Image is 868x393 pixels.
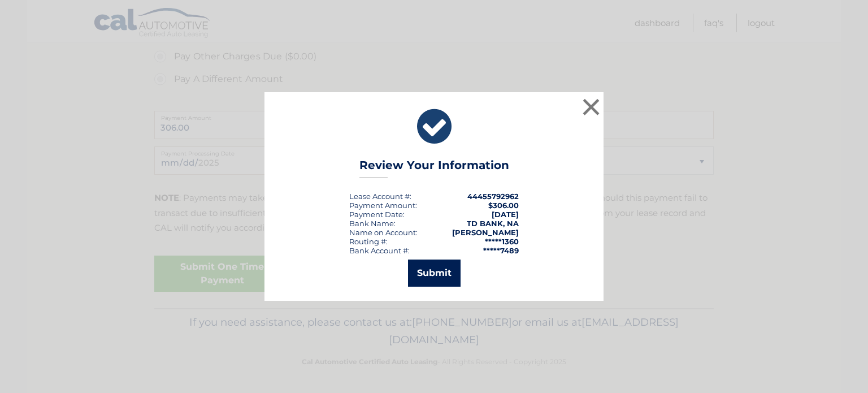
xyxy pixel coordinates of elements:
span: [DATE] [492,210,519,219]
div: Bank Account #: [349,246,410,255]
strong: [PERSON_NAME] [452,228,519,237]
div: Name on Account: [349,228,418,237]
div: Bank Name: [349,219,396,228]
div: Payment Amount: [349,201,417,210]
div: Routing #: [349,237,388,246]
span: Payment Date [349,210,403,219]
div: : [349,210,405,219]
button: Submit [408,260,461,287]
strong: TD BANK, NA [467,219,519,228]
span: $306.00 [488,201,519,210]
div: Lease Account #: [349,192,411,201]
strong: 44455792962 [467,192,519,201]
button: × [580,96,602,118]
h3: Review Your Information [359,158,509,178]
